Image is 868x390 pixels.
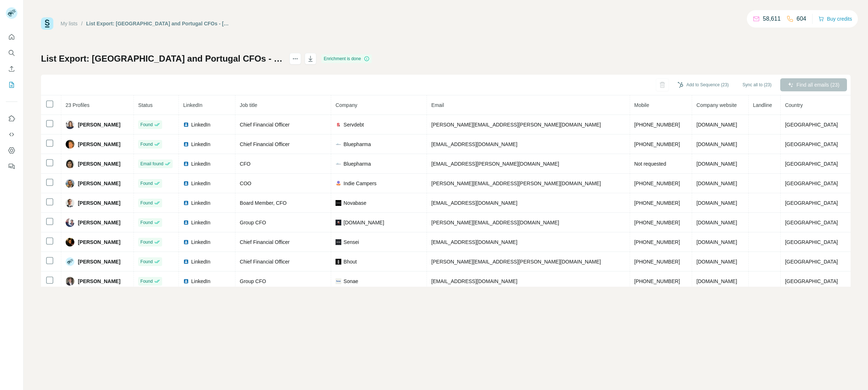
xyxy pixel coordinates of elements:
[78,141,120,148] span: [PERSON_NAME]
[183,122,189,128] img: LinkedIn logo
[140,258,153,265] span: Found
[6,112,17,125] button: Use Surfe on LinkedIn
[696,239,737,245] span: [DOMAIN_NAME]
[321,54,372,63] div: Enrichment is done
[140,161,163,167] span: Email found
[336,141,341,147] img: company-logo
[344,141,371,148] span: Bluepharma
[138,102,153,108] span: Status
[240,161,251,167] span: CFO
[634,220,680,225] span: [PHONE_NUMBER]
[634,259,680,265] span: [PHONE_NUMBER]
[240,141,289,147] span: Chief Financial Officer
[696,141,737,147] span: [DOMAIN_NAME]
[191,160,210,167] span: LinkedIn
[191,238,210,246] span: LinkedIn
[240,181,251,186] span: COO
[742,82,772,88] span: Sync all to (23)
[634,278,680,284] span: [PHONE_NUMBER]
[6,128,17,141] button: Use Surfe API
[191,258,210,265] span: LinkedIn
[6,144,17,157] button: Dashboard
[61,21,78,26] a: My lists
[431,200,517,206] span: [EMAIL_ADDRESS][DOMAIN_NAME]
[140,239,153,245] span: Found
[634,181,680,186] span: [PHONE_NUMBER]
[191,278,210,285] span: LinkedIn
[78,160,120,167] span: [PERSON_NAME]
[344,121,364,128] span: Servdebt
[696,122,737,128] span: [DOMAIN_NAME]
[336,181,341,186] img: company-logo
[634,239,680,245] span: [PHONE_NUMBER]
[763,14,781,23] p: 58,611
[66,257,74,266] img: Avatar
[240,259,289,265] span: Chief Financial Officer
[634,141,680,147] span: [PHONE_NUMBER]
[785,278,838,284] span: [GEOGRAPHIC_DATA]
[696,102,737,108] span: Company website
[431,161,559,167] span: [EMAIL_ADDRESS][PERSON_NAME][DOMAIN_NAME]
[66,218,74,227] img: Avatar
[785,200,838,206] span: [GEOGRAPHIC_DATA]
[6,62,17,75] button: Enrich CSV
[78,199,120,207] span: [PERSON_NAME]
[336,220,341,225] img: company-logo
[6,160,17,173] button: Feedback
[6,78,17,91] button: My lists
[140,200,153,206] span: Found
[336,259,341,265] img: company-logo
[344,180,377,187] span: Indie Campers
[140,219,153,226] span: Found
[696,278,737,284] span: [DOMAIN_NAME]
[785,141,838,147] span: [GEOGRAPHIC_DATA]
[696,181,737,186] span: [DOMAIN_NAME]
[86,20,230,27] div: List Export: [GEOGRAPHIC_DATA] and Portugal CFOs - [DATE] 13:07
[818,14,852,24] button: Buy credits
[183,278,189,284] img: LinkedIn logo
[78,278,120,285] span: [PERSON_NAME]
[66,159,74,168] img: Avatar
[634,161,666,167] span: Not requested
[240,122,289,128] span: Chief Financial Officer
[336,239,341,245] img: company-logo
[41,53,283,65] h1: List Export: [GEOGRAPHIC_DATA] and Portugal CFOs - [DATE] 13:07
[344,278,358,285] span: Sonae
[191,180,210,187] span: LinkedIn
[336,122,341,128] img: company-logo
[344,160,371,167] span: Bluepharma
[785,220,838,225] span: [GEOGRAPHIC_DATA]
[785,239,838,245] span: [GEOGRAPHIC_DATA]
[696,259,737,265] span: [DOMAIN_NAME]
[696,161,737,167] span: [DOMAIN_NAME]
[78,121,120,128] span: [PERSON_NAME]
[183,220,189,225] img: LinkedIn logo
[183,141,189,147] img: LinkedIn logo
[66,199,74,207] img: Avatar
[191,121,210,128] span: LinkedIn
[344,219,384,226] span: [DOMAIN_NAME]
[240,239,289,245] span: Chief Financial Officer
[431,181,601,186] span: [PERSON_NAME][EMAIL_ADDRESS][PERSON_NAME][DOMAIN_NAME]
[66,120,74,129] img: Avatar
[66,140,74,149] img: Avatar
[431,122,601,128] span: [PERSON_NAME][EMAIL_ADDRESS][PERSON_NAME][DOMAIN_NAME]
[785,259,838,265] span: [GEOGRAPHIC_DATA]
[431,141,517,147] span: [EMAIL_ADDRESS][DOMAIN_NAME]
[431,239,517,245] span: [EMAIL_ADDRESS][DOMAIN_NAME]
[183,239,189,245] img: LinkedIn logo
[336,102,357,108] span: Company
[183,259,189,265] img: LinkedIn logo
[183,102,202,108] span: LinkedIn
[81,20,83,27] li: /
[431,220,559,225] span: [PERSON_NAME][EMAIL_ADDRESS][DOMAIN_NAME]
[66,179,74,188] img: Avatar
[753,102,772,108] span: Landline
[183,200,189,206] img: LinkedIn logo
[240,278,266,284] span: Group CFO
[344,258,357,265] span: Bhout
[140,278,153,285] span: Found
[797,14,806,23] p: 604
[191,141,210,148] span: LinkedIn
[737,79,777,90] button: Sync all to (23)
